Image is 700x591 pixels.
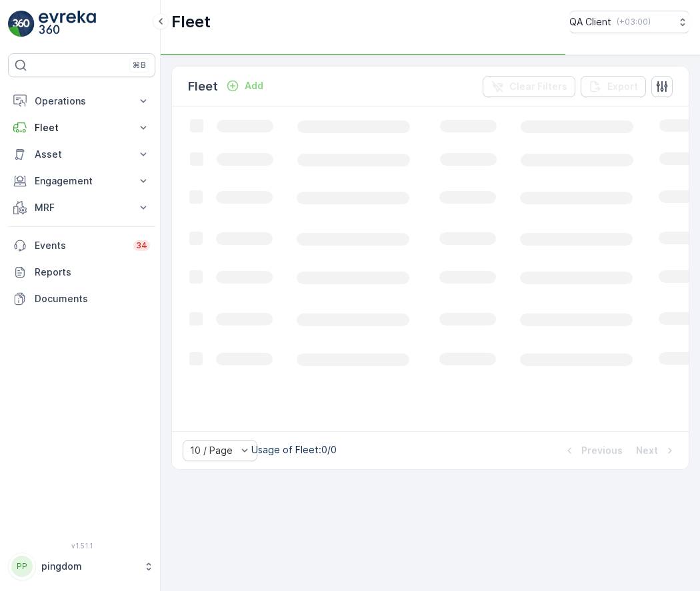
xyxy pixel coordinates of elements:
[581,444,623,457] p: Previous
[509,80,567,93] p: Clear Filters
[171,11,211,33] p: Fleet
[8,259,155,286] a: Reports
[35,266,150,279] p: Reports
[35,121,129,134] p: Fleet
[133,60,146,71] p: ⌘B
[8,141,155,168] button: Asset
[569,15,611,29] p: QA Client
[245,79,263,93] p: Add
[188,77,218,96] p: Fleet
[35,95,129,108] p: Operations
[8,542,155,550] span: v 1.51.1
[617,17,651,27] p: ( +03:00 )
[39,11,96,37] img: logo_light-DOdMpM7g.png
[8,11,35,37] img: logo
[8,114,155,141] button: Fleet
[251,443,337,457] p: Usage of Fleet : 0/0
[581,76,646,97] button: Export
[11,556,33,577] div: PP
[8,194,155,221] button: MRF
[483,76,575,97] button: Clear Filters
[136,240,147,251] p: 34
[636,444,658,457] p: Next
[561,443,624,459] button: Previous
[8,232,155,259] a: Events34
[8,552,155,580] button: PPpingdom
[221,78,269,94] button: Add
[35,292,150,305] p: Documents
[8,168,155,194] button: Engagement
[635,443,678,459] button: Next
[35,174,129,188] p: Engagement
[569,11,689,33] button: QA Client(+03:00)
[8,286,155,312] a: Documents
[35,239,125,252] p: Events
[8,88,155,114] button: Operations
[35,201,129,214] p: MRF
[41,560,137,573] p: pingdom
[607,80,638,93] p: Export
[35,148,129,161] p: Asset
